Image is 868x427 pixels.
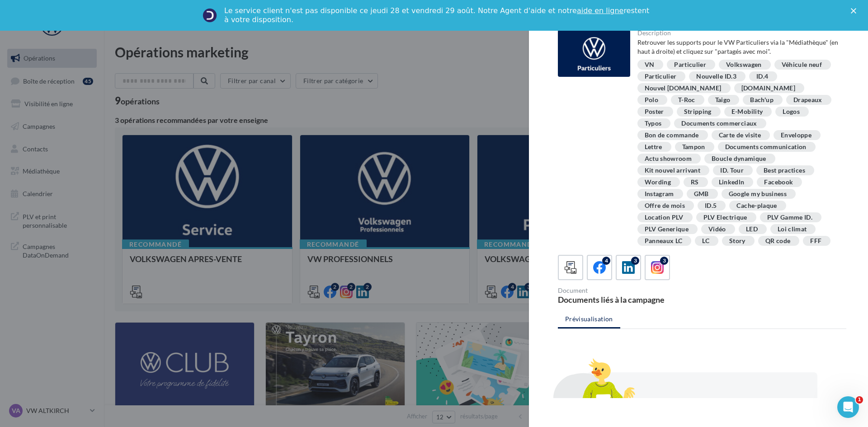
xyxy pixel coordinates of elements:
div: Volkswagen [726,61,762,68]
div: Lettre [645,144,662,150]
div: Logos [783,108,800,115]
iframe: Intercom live chat [837,396,859,418]
div: Drapeaux [793,97,822,103]
div: Bon de commande [645,132,699,139]
div: RS [691,179,699,186]
div: Particulier [645,73,677,80]
div: Cache-plaque [736,202,777,209]
div: 4 [602,257,610,265]
div: Actu showroom [645,155,692,162]
div: Location PLV [645,214,684,221]
div: PLV Electrique [703,214,747,221]
div: Panneaux LC [645,238,683,244]
div: LC [702,238,709,244]
div: Retrouver les supports pour le VW Particuliers via la "Médiathèque" (en haut à droite) et cliquez... [637,38,840,56]
div: PLV Gamme ID. [767,214,813,221]
div: Bach'up [750,97,773,103]
div: 3 [660,257,668,265]
div: PLV Generique [645,226,689,233]
div: Stripping [684,108,712,115]
div: Nouvel [DOMAIN_NAME] [645,85,722,92]
div: Carte de visite [719,132,761,139]
div: GMB [694,191,709,197]
div: [DOMAIN_NAME] [741,85,796,92]
span: 1 [856,396,863,404]
div: Documents communication [725,144,807,150]
div: Particulier [674,61,706,68]
a: aide en ligne [577,6,623,15]
div: Loi climat [778,226,807,233]
div: 3 [631,257,639,265]
div: QR code [765,238,790,244]
div: Typos [645,120,662,127]
div: LED [746,226,758,233]
div: Description [637,30,840,36]
div: T-Roc [678,97,695,103]
div: ID.5 [705,202,717,209]
div: Documents commerciaux [681,120,757,127]
div: Instagram [645,191,674,197]
div: E-Mobility [731,108,763,115]
div: Vidéo [708,226,726,233]
div: Story [729,238,745,244]
img: Profile image for Service-Client [203,8,217,23]
div: Boucle dynamique [712,155,766,162]
div: Document [558,287,698,294]
div: Poster [645,108,664,115]
div: Wording [645,179,671,186]
div: ID. Tour [720,167,744,174]
div: Taigo [715,97,731,103]
div: Offre de mois [645,202,685,209]
div: Véhicule neuf [782,61,822,68]
div: ID.4 [756,73,768,80]
div: FFF [810,238,821,244]
div: Kit nouvel arrivant [645,167,701,174]
div: Facebook [764,179,793,186]
div: VN [645,61,655,68]
div: Polo [645,97,658,103]
div: Best practices [764,167,805,174]
div: Tampon [682,144,705,150]
div: Le service client n'est pas disponible ce jeudi 28 et vendredi 29 août. Notre Agent d'aide et not... [224,6,651,24]
div: Google my business [729,191,787,197]
div: Linkedln [719,179,745,186]
div: Documents liés à la campagne [558,296,698,304]
div: Nouvelle ID.3 [696,73,736,80]
div: Enveloppe [781,132,811,139]
div: Fermer [851,8,860,14]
